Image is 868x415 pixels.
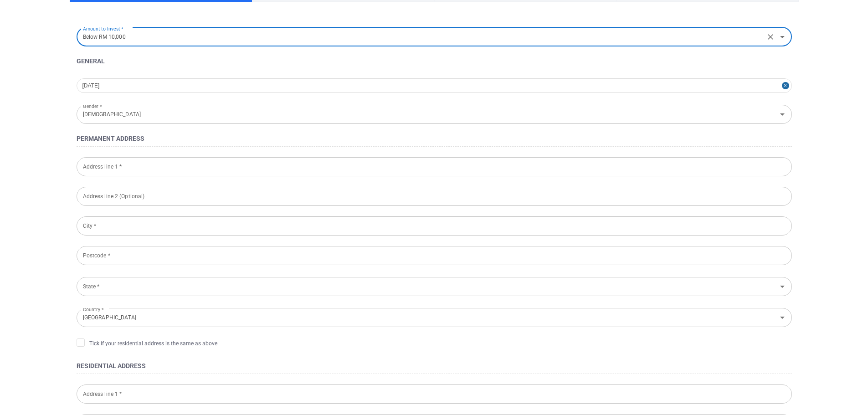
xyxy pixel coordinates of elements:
h4: Residential Address [77,360,792,371]
label: Amount to Invest * [83,23,123,35]
button: Close [782,78,792,93]
label: Country * [83,303,103,315]
h4: Permanent Address [77,133,792,144]
input: Date Of Birth * [77,78,792,93]
label: Gender * [83,100,102,112]
button: Open [776,311,789,324]
button: Clear [764,31,777,43]
span: Tick if your residential address is the same as above [77,338,217,348]
button: Open [776,108,789,121]
button: Open [776,31,789,43]
h4: General [77,56,792,67]
button: Open [776,280,789,293]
